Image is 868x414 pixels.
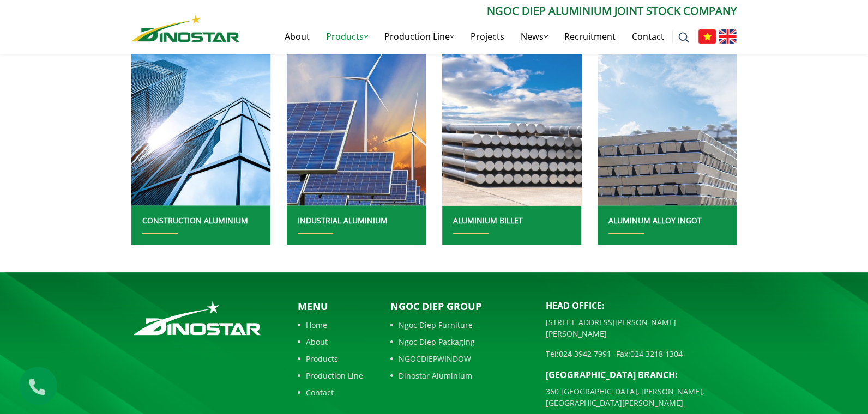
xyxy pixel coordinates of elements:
[513,19,556,54] a: News
[298,353,363,364] a: Products
[298,215,388,226] a: INDUSTRIAL ALUMINIUM
[546,368,737,381] p: [GEOGRAPHIC_DATA] BRANCH:
[376,19,462,54] a: Production Line
[390,299,529,314] p: Ngoc Diep Group
[453,215,523,226] a: ALUMINIUM BILLET
[556,19,624,54] a: Recruitment
[462,19,513,54] a: Projects
[298,299,363,314] p: Menu
[131,15,239,42] img: Nhôm Dinostar
[624,19,672,54] a: Contact
[298,387,363,398] a: Contact
[546,299,737,312] p: Head Office:
[546,348,737,360] p: Tel: - Fax:
[298,370,363,381] a: Production Line
[390,353,529,364] a: NGOCDIEPWINDOW
[287,35,426,205] img: nhom xay dung
[131,299,263,337] img: logo_footer
[546,386,737,409] p: 360 [GEOGRAPHIC_DATA], [PERSON_NAME], [GEOGRAPHIC_DATA][PERSON_NAME]
[239,3,737,19] p: Ngoc Diep Aluminium Joint Stock Company
[678,32,689,43] img: search
[719,29,737,44] img: English
[131,35,270,205] img: nhom xay dung
[559,349,611,359] a: 024 3942 7991
[390,370,529,381] a: Dinostar Aluminium
[630,349,683,359] a: 024 3218 1304
[598,35,737,205] img: nhom xay dung
[298,319,363,331] a: Home
[608,215,702,226] a: ALUMINUM ALLOY INGOT
[442,35,581,205] a: nhom xay dung
[546,316,737,339] p: [STREET_ADDRESS][PERSON_NAME][PERSON_NAME]
[390,319,529,331] a: Ngoc Diep Furniture
[698,29,716,44] img: Tiếng Việt
[390,336,529,348] a: Ngoc Diep Packaging
[298,336,363,348] a: About
[437,29,586,211] img: nhom xay dung
[276,19,318,54] a: About
[142,215,248,226] a: CONSTRUCTION ALUMINIUM
[318,19,376,54] a: Products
